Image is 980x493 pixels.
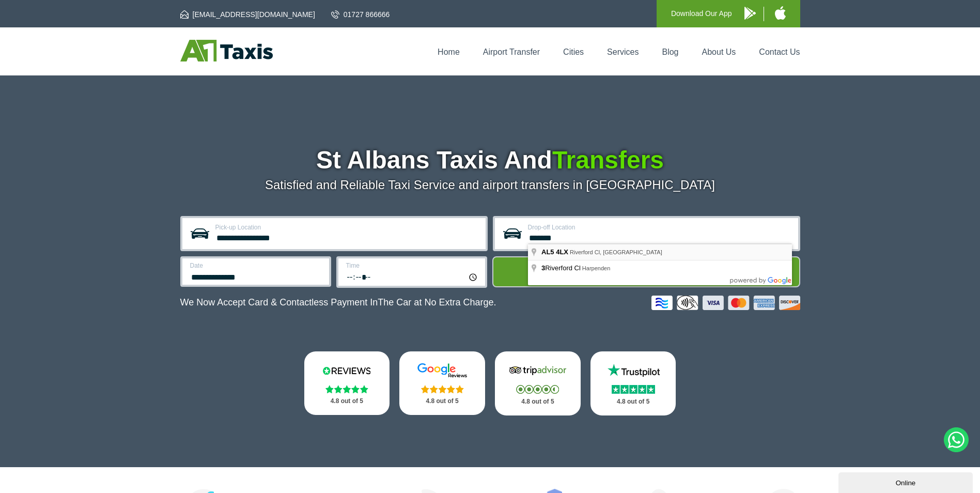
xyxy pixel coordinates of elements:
[582,265,610,271] span: Harpenden
[506,395,569,408] p: 4.8 out of 5
[838,470,975,493] iframe: chat widget
[662,48,678,56] a: Blog
[602,395,665,408] p: 4.8 out of 5
[671,7,732,20] p: Download Our App
[421,385,464,393] img: Stars
[612,385,655,394] img: Stars
[331,9,390,20] a: 01727 866666
[325,385,368,393] img: Stars
[607,48,639,56] a: Services
[316,363,378,378] img: Reviews.io
[541,264,545,272] span: 3
[180,9,315,20] a: [EMAIL_ADDRESS][DOMAIN_NAME]
[180,297,496,308] p: We Now Accept Card & Contactless Payment In
[570,249,662,255] span: Riverford Cl, [GEOGRAPHIC_DATA]
[759,48,800,56] a: Contact Us
[590,351,676,415] a: Trustpilot Stars 4.8 out of 5
[602,363,664,378] img: Trustpilot
[552,146,664,174] span: Transfers
[541,264,582,272] span: Riverford Cl
[180,178,800,192] p: Satisfied and Reliable Taxi Service and airport transfers in [GEOGRAPHIC_DATA]
[563,48,584,56] a: Cities
[483,48,540,56] a: Airport Transfer
[507,363,569,378] img: Tripadvisor
[702,48,736,56] a: About Us
[180,148,800,173] h1: St Albans Taxis And
[411,363,473,378] img: Google
[304,351,390,415] a: Reviews.io Stars 4.8 out of 5
[346,263,479,269] label: Time
[180,40,273,61] img: A1 Taxis St Albans LTD
[541,248,568,256] span: AL5 4LX
[411,395,474,408] p: 4.8 out of 5
[516,385,559,394] img: Stars
[316,395,379,408] p: 4.8 out of 5
[492,256,800,287] button: Get Quote
[215,224,479,230] label: Pick-up Location
[775,6,786,20] img: A1 Taxis iPhone App
[651,296,800,310] img: Credit And Debit Cards
[438,48,460,56] a: Home
[528,224,792,230] label: Drop-off Location
[399,351,485,415] a: Google Stars 4.8 out of 5
[378,297,496,307] span: The Car at No Extra Charge.
[495,351,581,415] a: Tripadvisor Stars 4.8 out of 5
[190,263,323,269] label: Date
[744,7,756,20] img: A1 Taxis Android App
